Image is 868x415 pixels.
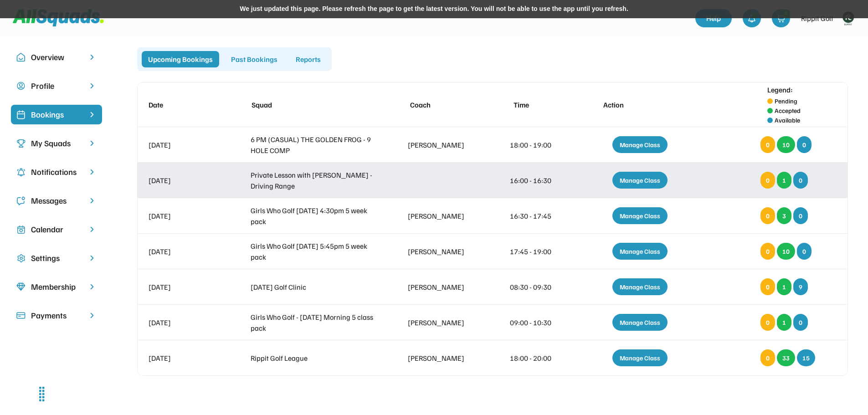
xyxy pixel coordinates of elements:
div: My Squads [31,137,82,149]
img: chevron-right.svg [87,82,97,90]
div: Girls Who Golf [DATE] 5:45pm 5 week pack [251,241,375,262]
div: 0 [760,207,775,224]
img: chevron-right.svg [87,254,97,262]
div: Rippit Golf [801,13,833,24]
img: shopping-cart-01%20%281%29.svg [776,14,786,23]
div: Messages [31,195,82,207]
img: Icon%20copy%2010.svg [16,53,26,62]
div: Notifications [31,166,82,178]
div: [PERSON_NAME] [408,353,477,364]
div: 16:00 - 16:30 [510,175,565,186]
div: [PERSON_NAME] [408,317,477,328]
div: 0 [760,278,775,295]
div: 18:00 - 20:00 [510,353,565,364]
img: Rippitlogov2_green.png [839,9,857,27]
div: 09:00 - 10:30 [510,317,565,328]
img: bell-03%20%281%29.svg [747,14,756,23]
div: 15 [797,349,815,366]
div: Manage Class [612,278,668,295]
div: Available [775,115,800,125]
div: Manage Class [612,172,668,189]
div: Girls Who Golf [DATE] 4:30pm 5 week pack [251,205,375,227]
div: 18:00 - 19:00 [510,139,565,150]
div: [PERSON_NAME] [408,139,477,150]
div: [DATE] [149,175,217,186]
div: 16:30 - 17:45 [510,210,565,221]
img: Icon%20copy%207.svg [16,225,26,234]
div: Settings [31,252,82,264]
div: [PERSON_NAME] [408,210,477,221]
div: Accepted [775,106,801,115]
div: Manage Class [612,207,668,224]
div: Legend: [767,84,793,95]
img: Icon%20copy%208.svg [16,282,26,292]
div: 1 [777,172,791,189]
div: 6 PM (CASUAL) THE GOLDEN FROG - 9 HOLE COMP [251,134,375,156]
div: Squad [252,99,375,110]
div: [DATE] [149,282,217,292]
div: Reports [289,51,327,67]
div: Manage Class [612,136,668,153]
a: Help [695,9,732,27]
div: [DATE] [149,139,217,150]
div: Profile [31,80,82,92]
img: Icon%20copy%203.svg [16,139,26,148]
div: Membership [31,281,82,293]
div: 33 [777,349,795,366]
img: Icon%20copy%204.svg [16,168,26,177]
div: 0 [793,172,808,189]
div: 08:30 - 09:30 [510,282,565,292]
div: Past Bookings [225,51,284,67]
div: Date [149,99,217,110]
img: chevron-right.svg [87,139,97,148]
div: 3 [777,207,791,224]
div: Manage Class [612,349,668,366]
div: [DATE] Golf Clinic [251,282,375,292]
div: 0 [797,136,812,153]
div: [PERSON_NAME] [408,246,477,257]
img: Icon%20copy%2016.svg [16,254,26,263]
div: 1 [777,278,791,295]
div: Action [603,99,686,110]
img: chevron-right.svg [87,282,97,291]
div: 0 [760,172,775,189]
div: 9 [793,278,808,295]
div: Manage Class [612,314,668,331]
img: chevron-right.svg [87,53,97,61]
div: [DATE] [149,246,217,257]
div: 0 [793,207,808,224]
div: Overview [31,51,82,63]
div: 0 [797,243,812,260]
div: 10 [777,243,795,260]
div: Rippit Golf League [251,353,375,364]
div: 17:45 - 19:00 [510,246,565,257]
div: Girls Who Golf - [DATE] Morning 5 class pack [251,312,375,333]
div: Private Lesson with [PERSON_NAME] - Driving Range [251,169,375,191]
div: 0 [760,243,775,260]
img: user-circle.svg [16,82,26,91]
img: Icon%20copy%205.svg [16,196,26,205]
div: 0 [793,314,808,331]
div: Upcoming Bookings [142,51,219,67]
div: 0 [760,314,775,331]
div: Time [514,99,569,110]
div: Calendar [31,223,82,236]
div: Bookings [31,108,82,121]
img: Icon%20%2819%29.svg [16,110,26,119]
div: [DATE] [149,210,217,221]
img: chevron-right.svg [87,196,97,205]
div: 0 [760,349,775,366]
div: [PERSON_NAME] [408,282,477,292]
div: 10 [777,136,795,153]
div: Pending [775,96,797,106]
div: 0 [760,136,775,153]
div: Coach [410,99,479,110]
div: 1 [777,314,791,331]
img: chevron-right.svg [87,225,97,234]
img: chevron-right%20copy%203.svg [87,110,97,119]
div: Manage Class [612,243,668,260]
img: chevron-right.svg [87,168,97,176]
